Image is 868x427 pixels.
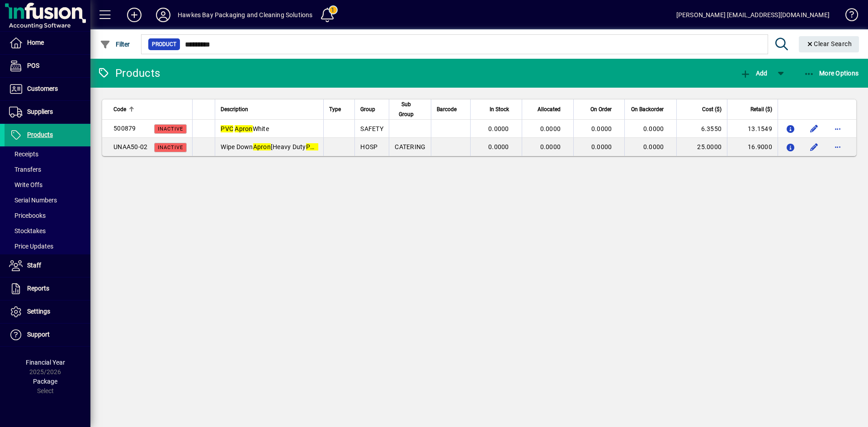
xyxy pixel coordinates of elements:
[395,143,425,150] span: CATERING
[437,104,457,114] span: Barcode
[221,104,248,114] span: Description
[221,125,233,132] em: PVC
[540,143,561,150] span: 0.0000
[9,150,38,158] span: Receipts
[9,227,46,235] span: Stocktakes
[221,104,318,114] div: Description
[802,65,861,81] button: More Options
[9,243,53,250] span: Price Updates
[740,70,767,77] span: Add
[27,62,39,69] span: POS
[395,99,425,119] div: Sub Group
[5,177,90,192] a: Write Offs
[158,126,183,132] span: Inactive
[9,212,46,219] span: Pricebooks
[750,104,772,114] span: Retail ($)
[113,104,187,114] div: Code
[839,2,857,31] a: Knowledge Base
[727,138,778,156] td: 16.9000
[5,208,90,223] a: Pricebooks
[5,78,90,100] a: Customers
[9,181,42,188] span: Write Offs
[152,40,176,49] span: Product
[830,140,845,154] button: More options
[221,143,338,150] span: Wipe Down [Heavy Duty ] White
[631,104,664,114] span: On Backorder
[488,143,509,150] span: 0.0000
[702,104,722,114] span: Cost ($)
[643,143,664,150] span: 0.0000
[5,239,90,254] a: Price Updates
[27,108,53,115] span: Suppliers
[98,36,132,52] button: Filter
[806,40,852,47] span: Clear Search
[630,104,672,114] div: On Backorder
[253,143,271,150] em: Apron
[538,104,561,114] span: Allocated
[5,146,90,162] a: Receipts
[5,300,90,323] a: Settings
[221,125,269,132] span: White
[27,131,53,138] span: Products
[360,143,377,150] span: HOSP
[590,104,612,114] span: On Order
[178,8,313,22] div: Hawkes Bay Packaging and Cleaning Solutions
[329,104,341,114] span: Type
[27,39,44,46] span: Home
[113,104,126,114] span: Code
[235,125,252,132] em: Apron
[360,104,375,114] span: Group
[360,125,383,132] span: SAFETY
[579,104,620,114] div: On Order
[643,125,664,132] span: 0.0000
[804,70,859,77] span: More Options
[27,85,58,92] span: Customers
[5,277,90,300] a: Reports
[476,104,517,114] div: In Stock
[738,65,769,81] button: Add
[113,125,136,132] span: 500879
[158,145,183,150] span: Inactive
[97,66,160,80] div: Products
[100,41,130,48] span: Filter
[113,143,147,150] span: UNAA50-02
[5,254,90,277] a: Staff
[9,197,57,204] span: Serial Numbers
[830,122,845,136] button: More options
[5,192,90,208] a: Serial Numbers
[799,36,859,52] button: Clear
[591,143,612,150] span: 0.0000
[727,120,778,138] td: 13.1549
[488,125,509,132] span: 0.0000
[490,104,509,114] span: In Stock
[26,359,65,366] span: Financial Year
[5,162,90,177] a: Transfers
[676,138,727,156] td: 25.0000
[27,262,41,269] span: Staff
[306,143,319,150] em: PVC
[437,104,465,114] div: Barcode
[591,125,612,132] span: 0.0000
[33,378,57,385] span: Package
[5,324,90,346] a: Support
[807,122,821,136] button: Edit
[9,166,41,173] span: Transfers
[676,8,830,22] div: [PERSON_NAME] [EMAIL_ADDRESS][DOMAIN_NAME]
[5,223,90,239] a: Stocktakes
[528,104,569,114] div: Allocated
[540,125,561,132] span: 0.0000
[27,331,50,338] span: Support
[676,120,727,138] td: 6.3550
[807,140,821,154] button: Edit
[27,308,50,315] span: Settings
[360,104,383,114] div: Group
[149,7,178,23] button: Profile
[120,7,149,23] button: Add
[5,55,90,77] a: POS
[27,285,49,292] span: Reports
[5,101,90,123] a: Suppliers
[5,32,90,54] a: Home
[395,99,417,119] span: Sub Group
[329,104,349,114] div: Type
